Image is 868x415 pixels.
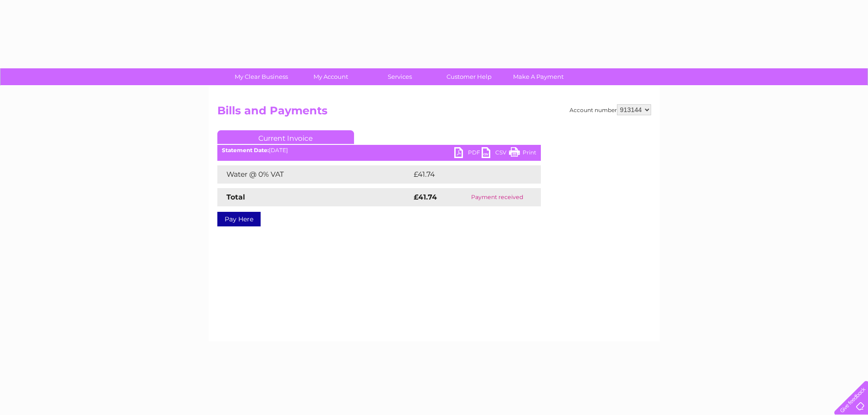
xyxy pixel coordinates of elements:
[414,193,437,201] strong: £41.74
[217,104,651,122] h2: Bills and Payments
[431,68,507,85] a: Customer Help
[222,147,269,154] b: Statement Date:
[362,68,437,85] a: Services
[570,104,651,115] div: Account number
[217,165,411,184] td: Water @ 0% VAT
[509,147,536,160] a: Print
[217,130,354,144] a: Current Invoice
[217,147,541,154] div: [DATE]
[293,68,368,85] a: My Account
[226,193,245,201] strong: Total
[217,212,261,226] a: Pay Here
[482,147,509,160] a: CSV
[454,147,482,160] a: PDF
[454,188,540,206] td: Payment received
[411,165,521,184] td: £41.74
[501,68,576,85] a: Make A Payment
[224,68,299,85] a: My Clear Business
